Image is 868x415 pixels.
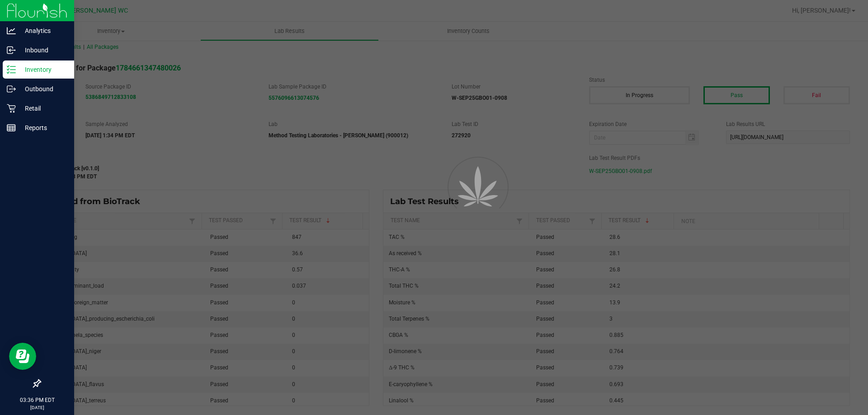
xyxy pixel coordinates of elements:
[7,104,16,113] inline-svg: Retail
[4,396,70,404] p: 03:36 PM EDT
[7,84,16,93] inline-svg: Outbound
[16,103,70,114] p: Retail
[7,65,16,74] inline-svg: Inventory
[16,45,70,56] p: Inbound
[16,84,70,94] p: Outbound
[9,343,36,370] iframe: Resource center
[16,64,70,75] p: Inventory
[4,404,70,411] p: [DATE]
[7,46,16,55] inline-svg: Inbound
[16,25,70,36] p: Analytics
[16,122,70,133] p: Reports
[7,26,16,35] inline-svg: Analytics
[7,123,16,132] inline-svg: Reports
